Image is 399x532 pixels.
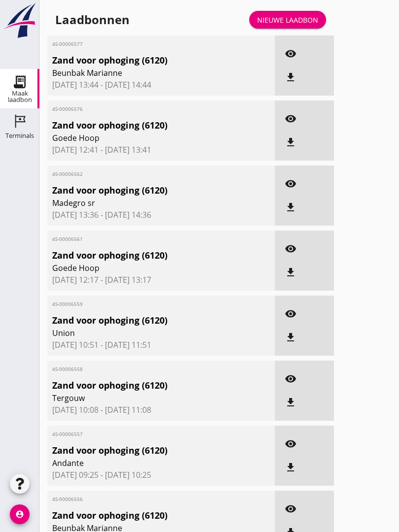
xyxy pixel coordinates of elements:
span: Tergouw [52,392,233,404]
span: 4S-00006558 [52,366,233,373]
span: [DATE] 10:08 - [DATE] 11:08 [52,404,270,416]
a: Nieuwe laadbon [249,11,326,29]
span: [DATE] 13:44 - [DATE] 14:44 [52,79,270,91]
i: visibility [285,113,297,125]
i: visibility [285,48,297,60]
span: Goede Hoop [52,132,233,144]
span: Goede Hoop [52,262,233,274]
i: visibility [285,373,297,385]
img: logo-small.a267ee39.svg [2,2,37,39]
span: Zand voor ophoging (6120) [52,314,233,327]
span: Zand voor ophoging (6120) [52,509,233,522]
span: 4S-00006576 [52,105,233,113]
span: 4S-00006557 [52,431,233,438]
span: 4S-00006561 [52,235,233,243]
span: Union [52,327,233,339]
i: visibility [285,503,297,515]
span: Zand voor ophoging (6120) [52,184,233,197]
i: file_download [285,462,297,473]
i: file_download [285,266,297,278]
span: Andante [52,457,233,469]
i: visibility [285,308,297,320]
i: file_download [285,136,297,148]
span: [DATE] 09:25 - [DATE] 10:25 [52,469,270,481]
span: Beunbak Marianne [52,67,233,79]
i: file_download [285,201,297,213]
i: visibility [285,178,297,190]
span: Madegro sr [52,197,233,209]
span: Zand voor ophoging (6120) [52,119,233,132]
span: 4S-00006562 [52,170,233,178]
span: [DATE] 12:17 - [DATE] 13:17 [52,274,270,286]
span: 4S-00006559 [52,300,233,308]
i: visibility [285,243,297,255]
i: file_download [285,71,297,83]
span: [DATE] 10:51 - [DATE] 11:51 [52,339,270,351]
i: account_circle [10,504,30,524]
span: Zand voor ophoging (6120) [52,54,233,67]
div: Laadbonnen [55,12,130,28]
div: Terminals [5,133,34,139]
i: file_download [285,332,297,343]
i: visibility [285,438,297,450]
span: Zand voor ophoging (6120) [52,444,233,457]
i: file_download [285,397,297,408]
span: 4S-00006577 [52,40,233,48]
span: 4S-00006556 [52,496,233,503]
span: [DATE] 12:41 - [DATE] 13:41 [52,144,270,156]
span: Zand voor ophoging (6120) [52,379,233,392]
div: Nieuwe laadbon [257,15,318,25]
span: Zand voor ophoging (6120) [52,249,233,262]
span: [DATE] 13:36 - [DATE] 14:36 [52,209,270,221]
